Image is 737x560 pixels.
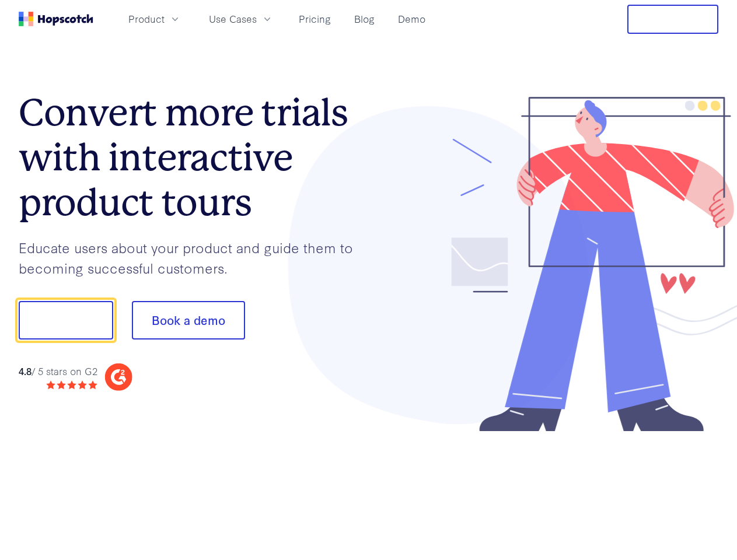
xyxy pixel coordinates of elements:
a: Home [19,12,93,26]
button: Product [121,9,188,29]
strong: 4.8 [19,364,32,377]
button: Free Trial [627,5,718,34]
div: / 5 stars on G2 [19,364,97,379]
button: Show me! [19,301,113,339]
a: Pricing [294,9,336,29]
a: Demo [393,9,430,29]
h1: Convert more trials with interactive product tours [19,90,369,225]
button: Book a demo [132,301,245,339]
a: Blog [350,9,379,29]
p: Educate users about your product and guide them to becoming successful customers. [19,237,369,278]
span: Use Cases [209,12,257,26]
button: Use Cases [202,9,280,29]
span: Product [128,12,165,26]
